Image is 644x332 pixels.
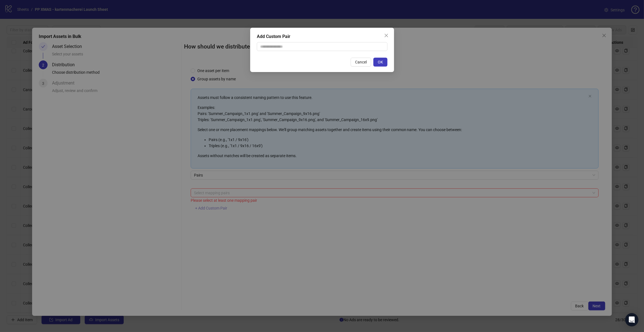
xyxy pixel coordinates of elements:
button: Cancel [351,58,371,67]
span: Cancel [355,60,367,64]
button: Close [382,31,391,40]
div: Open Intercom Messenger [625,313,638,326]
span: OK [378,60,383,64]
div: Add Custom Pair [257,33,387,40]
button: OK [373,58,387,67]
span: close [384,33,389,38]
